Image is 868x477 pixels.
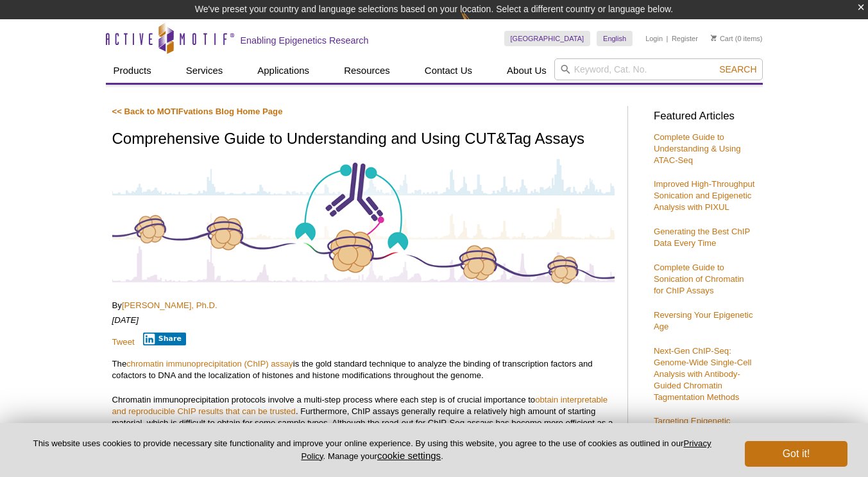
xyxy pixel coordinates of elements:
[654,227,750,248] a: Generating the Best ChIP Data Every Time
[112,358,615,381] p: The is the gold standard technique to analyze the binding of transcription factors and cofactors ...
[126,359,293,369] a: chromatin immunoprecipitation (ChIP) assay
[241,35,369,46] h2: Enabling Epigenetics Research
[715,64,760,75] button: Search
[711,31,763,46] li: (0 items)
[112,157,615,285] img: Antibody-Based Tagmentation Notes
[301,438,711,460] a: Privacy Policy
[461,10,495,40] img: Change Here
[654,346,751,402] a: Next-Gen ChIP-Seq: Genome-Wide Single-Cell Analysis with Antibody-Guided Chromatin Tagmentation M...
[654,111,756,122] h3: Featured Articles
[112,315,139,325] em: [DATE]
[377,450,441,461] button: cookie settings
[112,107,283,116] a: << Back to MOTIFvations Blog Home Page
[711,34,733,43] a: Cart
[645,34,663,43] a: Login
[21,438,724,462] p: This website uses cookies to provide necessary site functionality and improve your online experie...
[499,58,554,83] a: About Us
[106,58,159,83] a: Products
[112,394,615,452] p: Chromatin immunoprecipitation protocols involve a multi-step process where each step is of crucia...
[745,441,847,467] button: Got it!
[250,58,317,83] a: Applications
[504,31,591,46] a: [GEOGRAPHIC_DATA]
[112,395,608,416] a: obtain interpretable and reproducible ChIP results that can be trusted
[672,34,698,43] a: Register
[112,130,615,149] h1: Comprehensive Guide to Understanding and Using CUT&Tag Assays
[667,31,668,46] li: |
[336,58,398,83] a: Resources
[654,263,744,295] a: Complete Guide to Sonication of Chromatin for ChIP Assays
[122,300,217,310] a: [PERSON_NAME], Ph.D.
[112,337,135,347] a: Tweet
[719,64,756,74] span: Search
[143,333,186,345] button: Share
[112,300,615,311] p: By
[597,31,633,46] a: English
[654,132,741,165] a: Complete Guide to Understanding & Using ATAC-Seq
[554,58,763,80] input: Keyword, Cat. No.
[417,58,480,83] a: Contact Us
[654,416,751,449] a: Targeting Epigenetic Enzymes for Drug Discovery & Development
[654,179,755,212] a: Improved High-Throughput Sonication and Epigenetic Analysis with PIXUL
[654,310,753,331] a: Reversing Your Epigenetic Age
[711,35,717,41] img: Your Cart
[178,58,231,83] a: Services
